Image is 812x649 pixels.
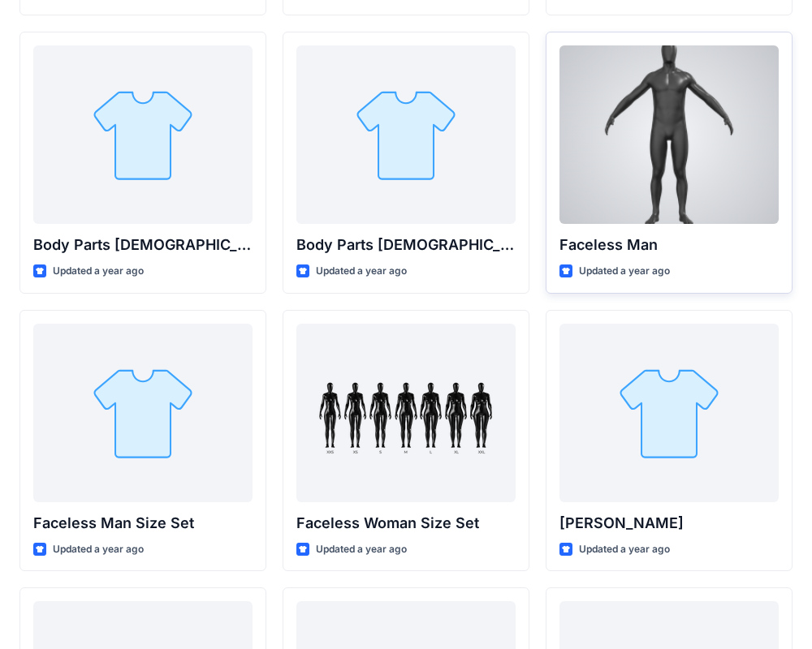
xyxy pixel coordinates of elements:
[33,324,253,502] a: Faceless Man Size Set
[316,541,407,558] p: Updated a year ago
[296,45,516,224] a: Body Parts Female
[559,234,779,256] p: Faceless Man
[579,541,670,558] p: Updated a year ago
[296,234,516,256] p: Body Parts [DEMOGRAPHIC_DATA]
[296,324,516,502] a: Faceless Woman Size Set
[33,234,253,256] p: Body Parts [DEMOGRAPHIC_DATA]
[33,45,253,224] a: Body Parts Male
[33,512,253,535] p: Faceless Man Size Set
[53,263,144,280] p: Updated a year ago
[316,263,407,280] p: Updated a year ago
[296,512,516,535] p: Faceless Woman Size Set
[53,541,144,558] p: Updated a year ago
[579,263,670,280] p: Updated a year ago
[559,45,779,224] a: Faceless Man
[559,512,779,535] p: [PERSON_NAME]
[559,324,779,502] a: Joseph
